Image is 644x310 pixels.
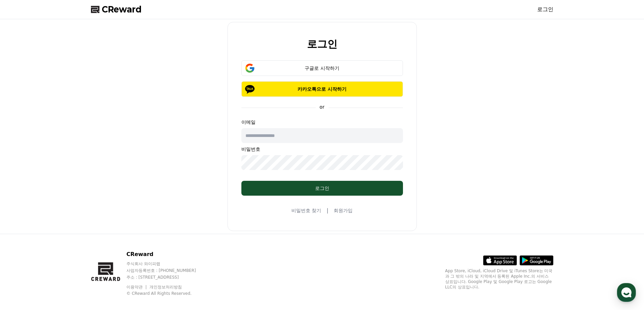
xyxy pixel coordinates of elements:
[126,250,209,258] p: CReward
[241,119,403,125] p: 이메일
[126,275,209,280] p: 주소 : [STREET_ADDRESS]
[241,60,403,76] button: 구글로 시작하기
[327,206,328,215] span: |
[537,5,553,13] a: 로그인
[126,291,209,296] p: © CReward All Rights Reserved.
[255,185,389,192] div: 로그인
[149,285,182,289] a: 개인정보처리방침
[241,81,403,97] button: 카카오톡으로 시작하기
[102,4,142,15] span: CReward
[291,207,321,214] a: 비밀번호 찾기
[126,285,148,289] a: 이용약관
[251,86,393,92] p: 카카오톡으로 시작하기
[334,207,353,214] a: 회원가입
[241,181,403,196] button: 로그인
[445,268,553,290] p: App Store, iCloud, iCloud Drive 및 iTunes Store는 미국과 그 밖의 나라 및 지역에서 등록된 Apple Inc.의 서비스 상표입니다. Goo...
[126,268,209,273] p: 사업자등록번호 : [PHONE_NUMBER]
[241,146,403,152] p: 비밀번호
[307,38,337,50] h2: 로그인
[91,4,142,15] a: CReward
[315,104,328,110] p: or
[126,261,209,266] p: 주식회사 와이피랩
[251,65,393,72] div: 구글로 시작하기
